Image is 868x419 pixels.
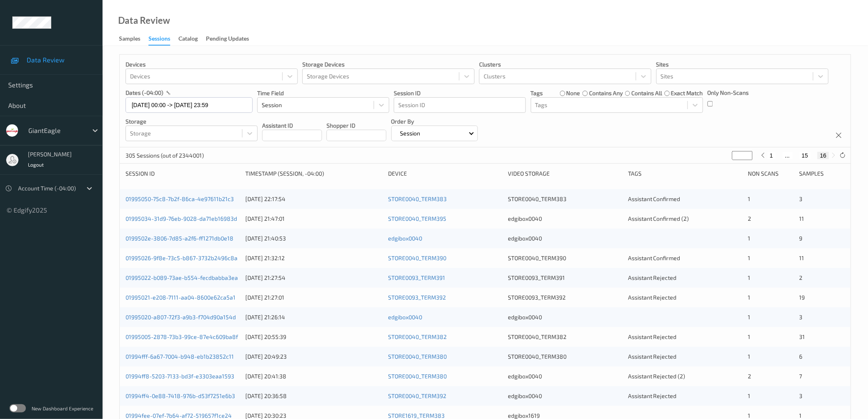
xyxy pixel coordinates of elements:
a: STORE0040_TERM383 [388,195,447,202]
div: [DATE] 21:32:12 [245,254,382,262]
p: Time Field [257,89,389,97]
div: STORE0093_TERM392 [508,293,622,302]
span: 1 [748,353,750,360]
span: Assistant Rejected [628,392,677,399]
p: dates (-04:00) [126,89,163,97]
div: edgibox0040 [508,372,622,380]
a: 01995026-9f8e-73c5-b867-3732b2496c8a [126,254,238,261]
div: edgibox0040 [508,392,622,400]
a: 01995050-75c8-7b2f-86ca-4e97611b21c3 [126,195,234,202]
a: 01994fff-6a67-7004-b948-eb1b23852c11 [126,353,234,360]
label: exact match [671,89,703,97]
div: Pending Updates [206,34,249,45]
label: none [566,89,580,97]
a: Samples [119,33,148,45]
div: Timestamp (Session, -04:00) [245,169,382,178]
span: 1 [748,254,750,261]
label: contains all [631,89,662,97]
div: [DATE] 20:36:58 [245,392,382,400]
a: edgibox0040 [388,314,422,321]
span: 1 [799,412,802,419]
span: 3 [799,314,803,321]
a: 01995021-e208-7111-aa04-8600e62ca5a1 [126,294,235,301]
a: Catalog [178,33,206,45]
span: 1 [748,195,750,202]
a: STORE0040_TERM395 [388,215,446,222]
div: edgibox0040 [508,234,622,243]
div: STORE0040_TERM382 [508,333,622,341]
div: [DATE] 21:27:01 [245,293,382,302]
p: Assistant ID [262,121,322,130]
div: Samples [119,34,140,45]
a: 01995005-2878-73b3-99ce-87e4c609ba8f [126,333,238,340]
a: Sessions [148,33,178,46]
a: edgibox0040 [388,235,422,242]
div: edgibox0040 [508,313,622,321]
span: 2 [799,274,803,281]
div: Data Review [118,16,170,25]
span: 1 [748,274,750,281]
div: [DATE] 21:47:01 [245,215,382,223]
p: 305 Sessions (out of 2344001) [126,151,204,160]
a: 01995022-b089-73ae-b554-fecdbabba3ea [126,274,238,281]
p: Devices [126,60,298,69]
span: 6 [799,353,803,360]
p: Storage Devices [302,60,475,69]
div: Sessions [148,34,170,46]
div: [DATE] 20:49:23 [245,353,382,361]
span: 1 [748,294,750,301]
span: 2 [748,215,751,222]
a: Pending Updates [206,33,257,45]
a: 01995034-31d9-76eb-9028-da71eb16983d [126,215,237,222]
a: STORE0040_TERM380 [388,353,447,360]
span: Assistant Confirmed [628,195,681,202]
div: Device [388,169,502,178]
a: STORE0093_TERM391 [388,274,445,281]
span: Assistant Rejected (2) [628,373,685,380]
div: STORE0093_TERM391 [508,274,622,282]
span: 3 [799,392,803,399]
a: STORE0040_TERM380 [388,373,447,380]
div: Session ID [126,169,240,178]
div: edgibox0040 [508,215,622,223]
span: Assistant Rejected [628,333,677,340]
span: 2 [748,373,751,380]
div: [DATE] 21:26:14 [245,313,382,321]
label: contains any [589,89,623,97]
span: Assistant Confirmed [628,254,681,261]
span: Assistant Rejected [628,294,677,301]
button: 1 [767,152,776,159]
div: STORE0040_TERM383 [508,195,622,203]
p: Shopper ID [327,121,386,130]
div: STORE0040_TERM390 [508,254,622,262]
div: [DATE] 20:41:38 [245,372,382,380]
span: 3 [799,195,803,202]
span: 19 [799,294,805,301]
p: Session [397,129,423,137]
button: 16 [818,152,829,159]
p: Clusters [479,60,651,69]
a: 01994ff8-5203-7133-bd3f-e3303eaa1593 [126,373,234,380]
div: [DATE] 22:17:54 [245,195,382,203]
span: 1 [748,314,750,321]
div: Tags [628,169,742,178]
span: Assistant Rejected [628,353,677,360]
div: Non Scans [748,169,793,178]
p: Storage [126,117,258,126]
a: STORE0040_TERM392 [388,392,446,399]
a: STORE1619_TERM383 [388,412,445,419]
p: Only Non-Scans [708,89,749,97]
div: STORE0040_TERM380 [508,353,622,361]
p: Order By [391,117,478,126]
div: Video Storage [508,169,622,178]
div: [DATE] 21:27:54 [245,274,382,282]
a: STORE0040_TERM390 [388,254,446,261]
a: 01994ff4-0e88-7418-976b-d53f7251e6b3 [126,392,235,399]
p: Sites [656,60,829,69]
p: Tags [531,89,543,97]
span: 11 [799,254,804,261]
button: 15 [799,152,811,159]
div: [DATE] 20:55:39 [245,333,382,341]
p: Session ID [394,89,526,97]
span: 1 [748,235,750,242]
